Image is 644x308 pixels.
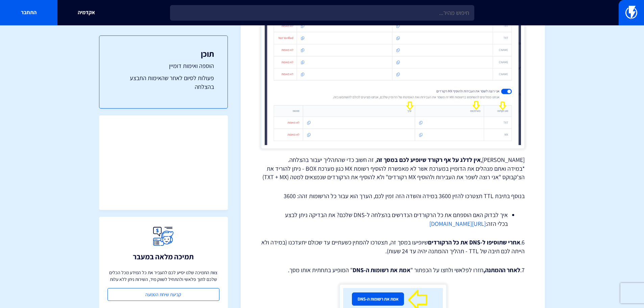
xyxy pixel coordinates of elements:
[278,211,508,228] li: איך לבדוק האם הוספתם את כל הרקורדים הנדרשים בהצלחה ל-DNS שלכם? את הבדיקה ניתן לבצע בכלי הזה:
[428,238,520,246] strong: אחרי שתוסיפו ל-DNS את כל הרקורדים
[261,238,525,255] p: 6. שיופיעו במסך זה, תצטרכו להמתין כשעתיים עד שכולם יתעדכנו (במידה ולא הייתה לכם תיבה של TTL - תהל...
[108,269,219,283] p: צוות התמיכה שלנו יסייע לכם להעביר את כל המידע מכל הכלים שלכם לתוך פלאשי ולהתחיל לשווק מיד, השירות...
[353,266,410,274] strong: אמת את רשומות ה-DNS
[377,156,481,164] strong: אין לדלג על אף רקורד שיופיע לכם במסך זה
[113,62,214,70] a: הוספה ואימות דומיין
[483,266,520,274] strong: לאחר ההמתנה,
[261,156,525,182] p: [PERSON_NAME], , זה חשוב כדי שהתהליך יעבור בהצלחה. *במידה ואתם מנהלים את הדומיין במערכת אשר לא מא...
[170,5,474,21] input: חיפוש מהיר...
[113,74,214,91] a: פעולות לסיום לאחר שהאימות התבצע בהצלחה
[261,266,525,275] p: 7. חזרו לפלאשי ולחצו על הכפתור " " המופיע בתחתית אותו מסך.
[429,220,486,228] a: [URL][DOMAIN_NAME]
[261,192,525,200] p: בנוסף בתיבת TTL תצטרכו להזין 3600 במידה והשדה הזה זמין לכם, הערך הוא עבור כל הרשומות זהה: 3600
[113,49,214,58] h3: תוכן
[133,253,194,261] h3: תמיכה מלאה במעבר
[108,288,219,301] a: קביעת שיחת הטמעה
